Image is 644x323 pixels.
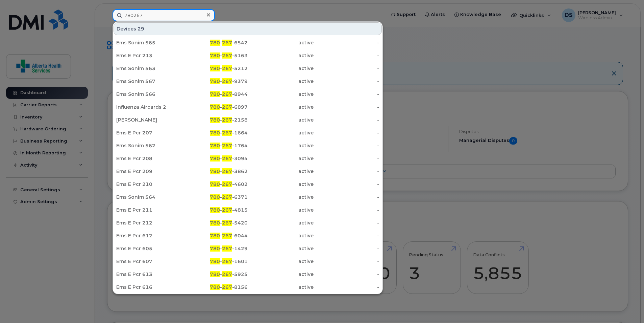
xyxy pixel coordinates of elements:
div: Ems E Pcr 213 [116,52,182,59]
div: active [248,207,314,213]
div: - -1764 [182,142,248,149]
div: - [314,181,379,188]
span: 267 [222,117,232,123]
div: Ems E Pcr 612 [116,232,182,239]
span: 267 [222,233,232,239]
div: active [248,52,314,59]
div: - [314,104,379,110]
div: - [314,91,379,98]
span: 780 [210,52,220,59]
div: Ems E Pcr 613 [116,271,182,278]
div: - -1664 [182,129,248,136]
div: - -1601 [182,258,248,265]
div: Ems E Pcr 211 [116,207,182,213]
div: - -1429 [182,245,248,252]
span: 780 [210,207,220,213]
div: active [248,142,314,149]
div: Ems E Pcr 605 [116,245,182,252]
span: 267 [222,245,232,252]
span: 780 [210,91,220,97]
div: - -8944 [182,91,248,98]
div: - [314,65,379,72]
span: 267 [222,78,232,84]
span: 780 [210,168,220,174]
span: 267 [222,104,232,110]
span: 780 [210,155,220,161]
div: - -4602 [182,181,248,188]
span: 780 [210,65,220,71]
div: [PERSON_NAME] [116,116,182,123]
div: Ems E Pcr 209 [116,168,182,175]
div: - [314,207,379,213]
div: - [314,129,379,136]
span: 780 [210,271,220,277]
a: Ems Sonim 563780-267-5212active- [114,62,382,74]
div: - -5925 [182,271,248,278]
div: active [248,65,314,72]
a: Ems E Pcr 613780-267-5925active- [114,268,382,280]
div: active [248,78,314,85]
a: Ems E Pcr 212780-267-5420active- [114,217,382,229]
span: 780 [210,40,220,46]
div: Ems Sonim 566 [116,91,182,98]
div: - -4815 [182,207,248,213]
div: - -5212 [182,65,248,72]
a: Ems Sonim 566780-267-8944active- [114,88,382,100]
div: - [314,284,379,290]
span: 780 [210,220,220,226]
div: active [248,232,314,239]
div: Ems E Pcr 616 [116,284,182,290]
div: active [248,219,314,226]
div: active [248,104,314,110]
span: 267 [222,207,232,213]
div: active [248,271,314,278]
a: Ems Sonim 562780-267-1764active- [114,139,382,152]
div: - -2158 [182,116,248,123]
div: - [314,142,379,149]
span: 267 [222,181,232,187]
span: 780 [210,117,220,123]
span: 780 [210,181,220,187]
a: [PERSON_NAME]780-267-2158active- [114,114,382,126]
a: Ems Sonim 567780-267-9379active- [114,75,382,87]
a: Ems E Pcr 210780-267-4602active- [114,178,382,190]
div: - [314,116,379,123]
div: active [248,39,314,46]
div: - [314,52,379,59]
span: 29 [138,25,144,32]
div: - -5420 [182,219,248,226]
div: - [314,271,379,278]
span: 780 [210,258,220,264]
div: - -5163 [182,52,248,59]
a: Ems Sonim 564780-267-6371active- [114,191,382,203]
div: active [248,155,314,162]
div: - [314,78,379,85]
div: - -9379 [182,78,248,85]
div: active [248,258,314,265]
span: 780 [210,284,220,290]
div: - -6897 [182,104,248,110]
a: Ems E Pcr 207780-267-1664active- [114,127,382,139]
div: Influenza Aircards 2 [116,104,182,110]
div: - [314,39,379,46]
div: - [314,155,379,162]
div: - [314,258,379,265]
a: Ems E Pcr 605780-267-1429active- [114,242,382,255]
span: 267 [222,168,232,174]
div: active [248,129,314,136]
div: Ems E Pcr 607 [116,258,182,265]
span: 267 [222,284,232,290]
div: Ems Sonim 565 [116,39,182,46]
span: 267 [222,155,232,161]
div: - -6044 [182,232,248,239]
div: - [314,194,379,200]
div: Ems E Pcr 210 [116,181,182,188]
div: active [248,116,314,123]
span: 780 [210,233,220,239]
div: - [314,232,379,239]
span: 780 [210,130,220,136]
a: Ems E Pcr 616780-267-8156active- [114,281,382,293]
div: - -6542 [182,39,248,46]
span: 267 [222,220,232,226]
div: Ems E Pcr 208 [116,155,182,162]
